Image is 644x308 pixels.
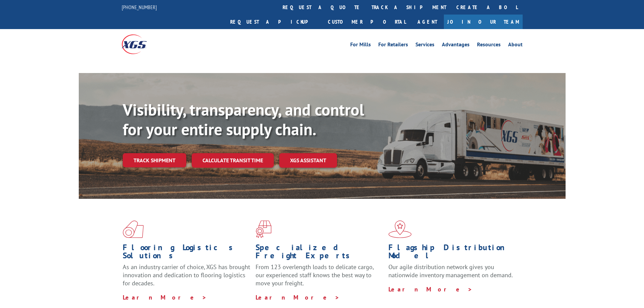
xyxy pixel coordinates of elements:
[442,42,470,49] a: Advantages
[123,243,251,263] h1: Flooring Logistics Solutions
[388,243,516,263] h1: Flagship Distribution Model
[411,15,444,29] a: Agent
[123,99,364,140] b: Visibility, transparency, and control for your entire supply chain.
[350,42,371,49] a: For Mills
[122,4,157,10] a: [PHONE_NUMBER]
[256,243,383,263] h1: Specialized Freight Experts
[256,263,383,293] p: From 123 overlength loads to delicate cargo, our experienced staff knows the best way to move you...
[123,293,207,301] a: Learn More >
[323,15,411,29] a: Customer Portal
[388,285,473,293] a: Learn More >
[123,220,144,238] img: xgs-icon-total-supply-chain-intelligence-red
[279,153,337,168] a: XGS ASSISTANT
[388,220,412,238] img: xgs-icon-flagship-distribution-model-red
[508,42,523,49] a: About
[415,42,434,49] a: Services
[477,42,501,49] a: Resources
[378,42,408,49] a: For Retailers
[225,15,323,29] a: Request a pickup
[256,220,271,238] img: xgs-icon-focused-on-flooring-red
[444,15,523,29] a: Join Our Team
[256,293,340,301] a: Learn More >
[123,263,250,287] span: As an industry carrier of choice, XGS has brought innovation and dedication to flooring logistics...
[123,153,186,167] a: Track shipment
[192,153,274,168] a: Calculate transit time
[388,263,513,279] span: Our agile distribution network gives you nationwide inventory management on demand.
